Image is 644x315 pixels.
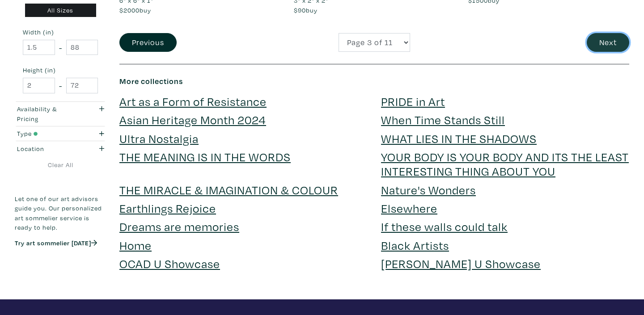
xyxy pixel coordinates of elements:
a: WHAT LIES IN THE SHADOWS [381,130,537,146]
a: Asian Heritage Month 2024 [119,112,266,127]
a: [PERSON_NAME] U Showcase [381,256,541,271]
a: PRIDE in Art [381,93,445,109]
a: Art as a Form of Resistance [119,93,267,109]
a: Elsewhere [381,200,437,216]
iframe: Customer reviews powered by Trustpilot [15,256,106,275]
div: Availability & Pricing [17,104,79,123]
a: Black Artists [381,237,449,253]
button: Previous [119,33,177,52]
div: Type [17,129,79,139]
span: buy [294,6,318,14]
span: - [59,41,62,53]
h6: More collections [119,76,629,86]
a: Try art sommelier [DATE] [15,239,97,247]
a: Dreams are memories [119,218,239,234]
a: THE MEANING IS IN THE WORDS [119,149,291,164]
a: OCAD U Showcase [119,256,220,271]
a: Ultra Nostalgia [119,130,199,146]
p: Let one of our art advisors guide you. Our personalized art sommelier service is ready to help. [15,193,106,232]
span: buy [119,6,151,14]
small: Width (in) [23,29,98,35]
a: Home [119,237,152,253]
a: YOUR BODY IS YOUR BODY AND ITS THE LEAST INTERESTING THING ABOUT YOU [381,149,629,179]
a: Clear All [15,160,106,170]
div: All Sizes [25,3,96,17]
small: Height (in) [23,67,98,73]
button: Next [587,33,629,52]
button: Availability & Pricing [15,101,106,126]
a: THE MIRACLE & IMAGINATION & COLOUR [119,182,338,197]
button: Type [15,126,106,141]
a: Earthlings Rejoice [119,200,216,216]
a: When Time Stands Still [381,112,505,127]
span: $90 [294,6,306,14]
div: Location [17,143,79,153]
a: If these walls could talk [381,218,508,234]
span: - [59,79,62,91]
a: Nature's Wonders [381,182,476,197]
span: $2000 [119,6,140,14]
button: Location [15,141,106,156]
